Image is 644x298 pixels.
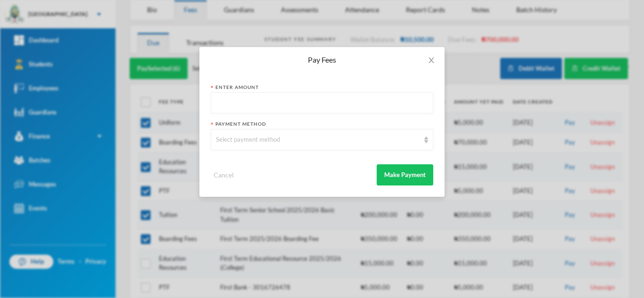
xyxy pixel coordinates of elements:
[211,84,433,91] div: Enter Amount
[211,55,433,65] div: Pay Fees
[211,169,237,180] button: Cancel
[211,121,433,128] div: Payment Method
[418,47,445,73] button: Close
[377,164,433,185] button: Make Payment
[216,135,420,145] div: Select payment method
[428,56,435,64] i: icon: close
